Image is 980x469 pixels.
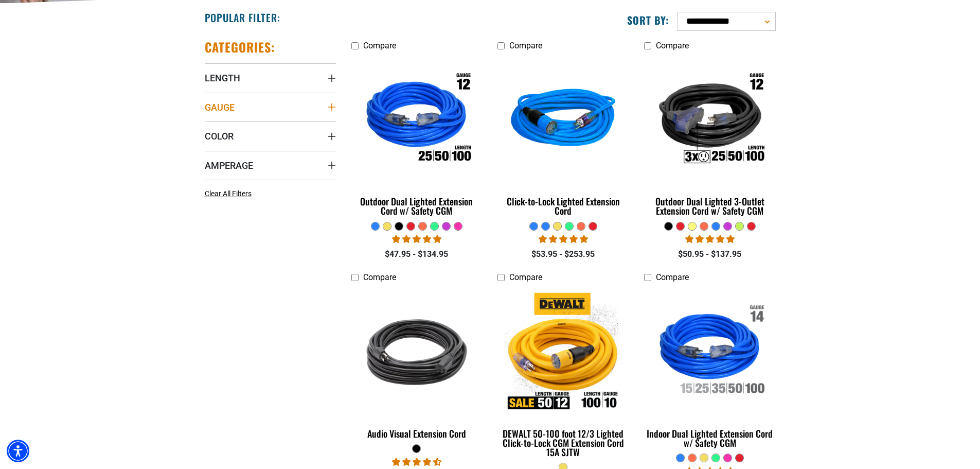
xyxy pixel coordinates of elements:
div: DEWALT 50-100 foot 12/3 Lighted Click-to-Lock CGM Extension Cord 15A SJTW [497,429,629,457]
span: Length [205,72,240,84]
div: Accessibility Menu [7,440,29,462]
span: 4.80 stars [685,234,735,244]
span: Amperage [205,160,253,171]
div: $50.95 - $137.95 [644,248,775,260]
div: Audio Visual Extension Cord [351,429,483,438]
a: Outdoor Dual Lighted 3-Outlet Extension Cord w/ Safety CGM Outdoor Dual Lighted 3-Outlet Extensio... [644,56,775,221]
div: Click-to-Lock Lighted Extension Cord [497,197,629,215]
a: Indoor Dual Lighted Extension Cord w/ Safety CGM Indoor Dual Lighted Extension Cord w/ Safety CGM [644,288,775,454]
summary: Color [205,121,336,150]
summary: Amperage [205,151,336,180]
h2: Categories: [205,39,276,55]
span: Color [205,130,234,142]
span: Compare [363,41,396,50]
a: black Audio Visual Extension Cord [351,288,483,444]
span: Compare [656,272,689,282]
img: DEWALT 50-100 foot 12/3 Lighted Click-to-Lock CGM Extension Cord 15A SJTW [498,292,628,411]
span: Compare [656,41,689,50]
img: Outdoor Dual Lighted Extension Cord w/ Safety CGM [352,61,482,179]
span: 4.71 stars [392,457,441,467]
div: Outdoor Dual Lighted 3-Outlet Extension Cord w/ Safety CGM [644,197,775,215]
a: Outdoor Dual Lighted Extension Cord w/ Safety CGM Outdoor Dual Lighted Extension Cord w/ Safety CGM [351,56,483,221]
span: Compare [509,41,542,50]
a: Clear All Filters [205,188,256,199]
span: 4.87 stars [539,234,588,244]
span: Gauge [205,101,235,113]
summary: Length [205,63,336,92]
span: 4.81 stars [392,234,441,244]
div: Outdoor Dual Lighted Extension Cord w/ Safety CGM [351,197,483,215]
div: Indoor Dual Lighted Extension Cord w/ Safety CGM [644,429,775,447]
div: $47.95 - $134.95 [351,248,483,260]
img: Outdoor Dual Lighted 3-Outlet Extension Cord w/ Safety CGM [645,61,775,179]
img: blue [498,61,628,179]
div: $53.95 - $253.95 [497,248,629,260]
h2: Popular Filter: [205,11,280,24]
label: Sort by: [627,13,669,27]
img: Indoor Dual Lighted Extension Cord w/ Safety CGM [645,292,775,411]
span: Clear All Filters [205,189,252,198]
summary: Gauge [205,93,336,121]
a: blue Click-to-Lock Lighted Extension Cord [497,56,629,221]
span: Compare [363,272,396,282]
img: black [352,292,482,411]
a: DEWALT 50-100 foot 12/3 Lighted Click-to-Lock CGM Extension Cord 15A SJTW DEWALT 50-100 foot 12/3... [497,288,629,463]
span: Compare [509,272,542,282]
